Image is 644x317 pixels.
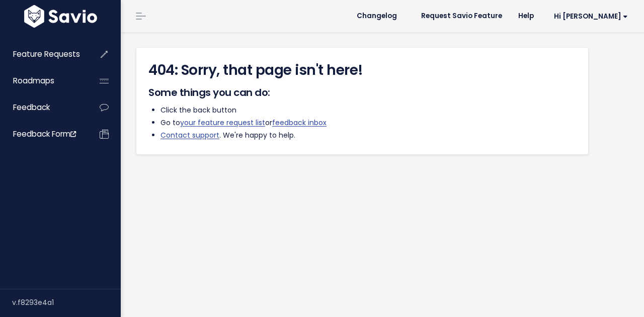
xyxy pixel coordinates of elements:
a: Feedback [3,96,84,119]
a: Request Savio Feature [413,9,510,24]
h3: 404: Sorry, that page isn't here! [148,60,576,81]
span: Feedback [13,102,50,113]
a: your feature request list [180,118,265,128]
a: Feature Requests [3,43,84,66]
span: Changelog [357,13,397,20]
li: Go to or [160,117,576,129]
a: Contact support [160,130,219,140]
h5: Some things you can do: [148,85,576,100]
a: feedback inbox [272,118,327,128]
img: logo-white.9d6f32f41409.svg [22,5,100,28]
div: v.f8293e4a1 [12,289,121,315]
a: Hi [PERSON_NAME] [542,9,636,24]
a: Feedback form [3,123,84,146]
span: Feature Requests [13,49,80,59]
a: Roadmaps [3,69,84,92]
li: . We're happy to help. [160,129,576,142]
span: Hi [PERSON_NAME] [554,13,628,20]
span: Roadmaps [13,75,54,86]
span: Feedback form [13,129,76,139]
a: Help [510,9,542,24]
li: Click the back button [160,104,576,117]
